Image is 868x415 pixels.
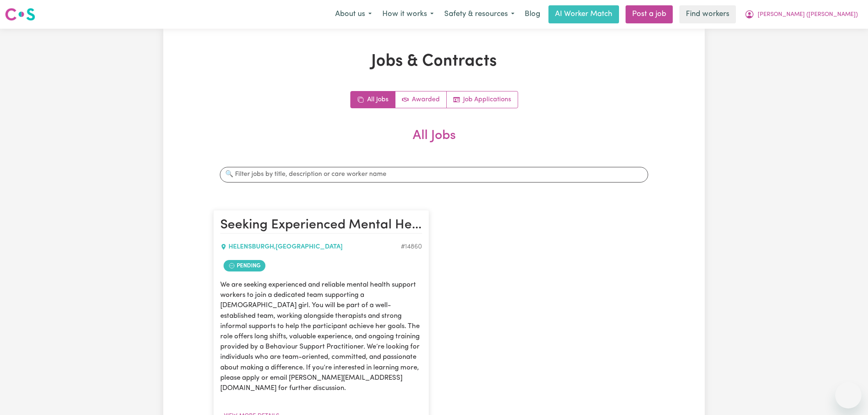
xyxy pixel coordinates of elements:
a: Active jobs [395,91,447,108]
h2: Seeking Experienced Mental Health Workers for Youth Support Role [220,217,422,233]
p: We are seeking experienced and reliable mental health support workers to join a dedicated team su... [220,280,422,393]
img: Careseekers logo [5,7,35,22]
h1: Jobs & Contracts [213,52,655,71]
button: My Account [739,6,863,23]
a: Post a job [626,5,673,23]
a: AI Worker Match [548,5,619,23]
input: 🔍 Filter jobs by title, description or care worker name [220,166,648,182]
iframe: Button to launch messaging window [835,382,861,408]
span: Job contract pending review by care worker [224,260,265,271]
button: How it works [377,6,439,23]
a: Find workers [679,5,736,23]
div: HELENSBURGH , [GEOGRAPHIC_DATA] [220,242,401,252]
div: Job ID #14860 [401,242,422,252]
button: About us [330,6,377,23]
button: Safety & resources [439,6,520,23]
a: Blog [520,5,545,23]
h2: All Jobs [213,128,655,157]
a: All jobs [351,91,395,108]
span: [PERSON_NAME] ([PERSON_NAME]) [758,10,858,19]
a: Careseekers logo [5,5,35,24]
a: Job applications [447,91,518,108]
